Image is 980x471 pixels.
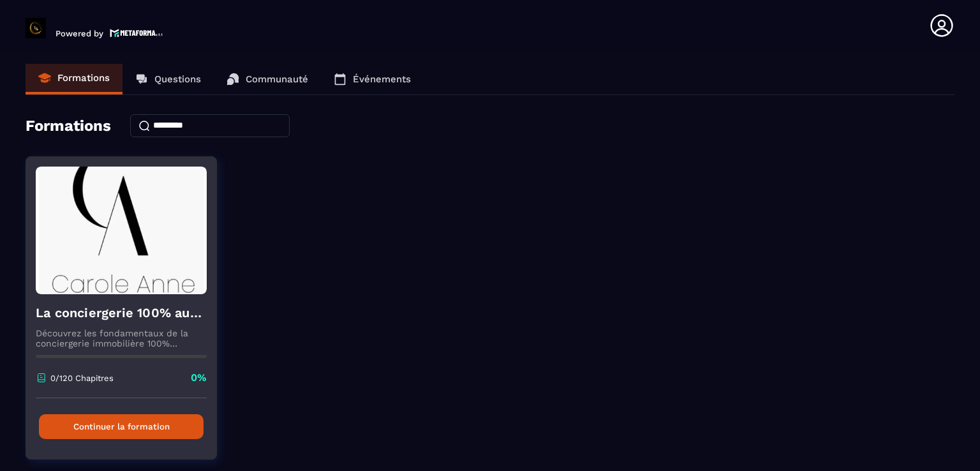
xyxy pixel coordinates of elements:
[39,414,204,439] button: Continuer la formation
[26,18,46,38] img: logo-branding
[50,373,114,383] p: 0/120 Chapitres
[246,73,308,85] p: Communauté
[110,27,163,38] img: logo
[57,72,110,84] p: Formations
[353,73,411,85] p: Événements
[191,371,207,385] p: 0%
[321,64,424,94] a: Événements
[36,167,207,294] img: formation-background
[26,117,111,135] h4: Formations
[214,64,321,94] a: Communauté
[56,29,103,38] p: Powered by
[154,73,201,85] p: Questions
[26,64,122,94] a: Formations
[36,304,207,322] h4: La conciergerie 100% automatisée
[122,64,214,94] a: Questions
[36,328,207,348] p: Découvrez les fondamentaux de la conciergerie immobilière 100% automatisée. Cette formation est c...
